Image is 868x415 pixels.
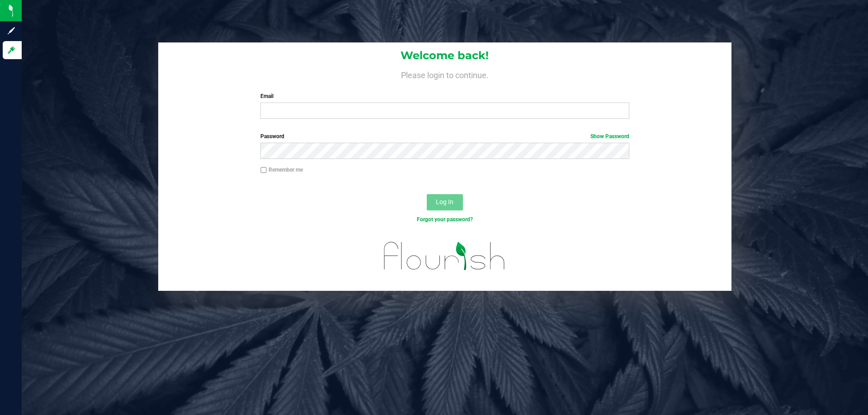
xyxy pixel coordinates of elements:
[427,194,463,210] button: Log In
[373,233,516,279] img: flourish_logo.svg
[7,26,16,35] inline-svg: Sign up
[436,198,453,205] span: Log In
[158,69,731,79] h4: Please login to continue.
[158,50,731,61] h1: Welcome back!
[417,216,473,223] a: Forgot your password?
[7,46,16,55] inline-svg: Log in
[260,133,284,140] span: Password
[590,133,629,140] a: Show Password
[260,166,303,174] label: Remember me
[260,92,629,100] label: Email
[260,167,267,173] input: Remember me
